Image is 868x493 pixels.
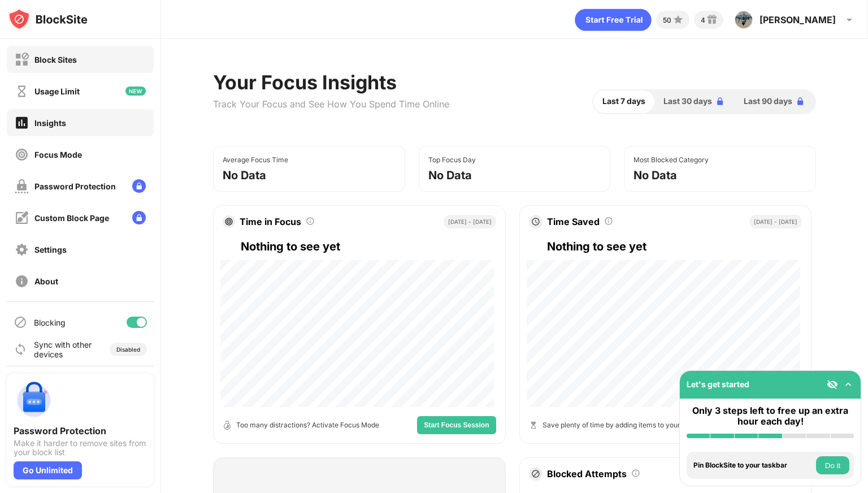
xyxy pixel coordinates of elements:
div: 50 [663,16,671,24]
img: block-icon.svg [531,469,540,478]
div: No Data [428,168,472,182]
img: lock-blue.svg [795,96,806,107]
span: Start Focus Session [424,422,489,429]
div: About [34,276,58,286]
div: Time in Focus [240,216,301,227]
div: Make it harder to remove sites from your block list [14,439,147,457]
img: tooltip.svg [306,217,315,226]
div: Average Focus Time [223,155,288,164]
div: Go Unlimited [14,461,82,479]
img: ACg8ocL0VNLOlU_qKHgMSSo4xEYzn6Ke5SJYQofr-i6Y98b4SgoWsh8=s96-c [735,11,753,29]
div: Most Blocked Category [633,155,709,164]
img: time-usage-off.svg [15,84,29,98]
div: Password Protection [34,181,116,191]
img: clock.svg [531,217,540,226]
img: open-timer.svg [223,421,232,430]
div: Sync with other devices [34,340,92,359]
div: Disabled [116,346,140,353]
div: Only 3 steps left to free up an extra hour each day! [687,405,854,427]
img: hourglass.svg [529,421,538,430]
div: Top Focus Day [428,155,476,164]
div: 4 [701,16,705,24]
img: lock-blue.svg [714,96,726,107]
img: target.svg [225,218,233,226]
img: sync-icon.svg [14,343,27,356]
div: Pin BlockSite to your taskbar [693,461,813,469]
div: Insights [34,118,66,128]
span: Last 7 days [602,95,645,107]
img: blocking-icon.svg [14,315,27,329]
img: focus-off.svg [15,148,29,162]
div: Save plenty of time by adding items to your list [542,420,691,430]
button: Do it [816,456,849,474]
img: push-password-protection.svg [14,380,54,421]
div: Focus Mode [34,150,82,159]
img: about-off.svg [15,274,29,288]
img: new-icon.svg [125,87,146,96]
div: Password Protection [14,425,147,436]
img: tooltip.svg [631,469,640,478]
div: [DATE] - [DATE] [444,215,496,228]
img: eye-not-visible.svg [827,379,838,390]
img: omni-setup-toggle.svg [843,379,854,390]
div: Usage Limit [34,87,80,96]
span: Last 90 days [744,95,792,107]
div: [DATE] - [DATE] [749,215,802,228]
div: animation [575,8,652,31]
img: reward-small.svg [705,13,719,27]
div: No Data [223,168,266,182]
div: Blocked Attempts [547,468,627,479]
img: block-off.svg [15,53,29,67]
div: Let's get started [687,379,749,389]
img: customize-block-page-off.svg [15,211,29,225]
img: logo-blocksite.svg [8,8,88,31]
img: points-small.svg [671,13,685,27]
div: Too many distractions? Activate Focus Mode [236,420,379,430]
div: [PERSON_NAME] [759,14,836,25]
div: Nothing to see yet [547,237,802,256]
img: lock-menu.svg [132,179,146,193]
div: Your Focus Insights [213,71,449,94]
button: Start Focus Session [417,416,496,434]
img: insights-on.svg [15,115,29,130]
img: lock-menu.svg [132,211,146,224]
img: settings-off.svg [15,243,29,257]
div: Custom Block Page [34,213,109,223]
div: No Data [633,168,677,182]
div: Track Your Focus and See How You Spend Time Online [213,98,449,110]
img: tooltip.svg [604,217,613,226]
div: Block Sites [34,55,77,64]
div: Time Saved [547,216,600,227]
div: Nothing to see yet [241,237,496,256]
div: Blocking [34,318,66,327]
div: Settings [34,245,67,254]
span: Last 30 days [663,95,712,107]
img: password-protection-off.svg [15,179,29,193]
